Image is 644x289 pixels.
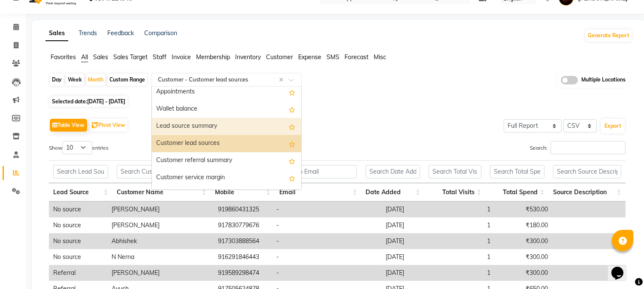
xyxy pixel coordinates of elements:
td: No source [49,249,107,265]
div: Week [66,74,84,86]
td: 1 [439,202,495,217]
input: Search Total Spend [490,165,544,178]
span: Customer [266,53,293,61]
td: [DATE] [381,249,439,265]
td: 1 [439,249,495,265]
th: Email: activate to sort column ascending [275,183,361,202]
input: Search Date Added [366,165,420,178]
td: ₹530.00 [495,202,552,217]
iframe: chat widget [608,255,635,280]
span: Multiple Locations [581,76,626,84]
th: Lead Source: activate to sort column ascending [49,183,112,202]
span: Add this report to Favorites List [289,87,295,97]
span: SMS [327,53,339,61]
span: Add this report to Favorites List [289,104,295,114]
div: Customer referral summary [152,152,301,169]
label: Show entries [49,141,109,154]
a: Sales [45,26,68,41]
td: [PERSON_NAME] [107,202,214,217]
span: Sales [93,53,108,61]
div: Customer product consumption margin [152,187,301,204]
td: No source [49,202,107,217]
span: Add this report to Favorites List [289,121,295,132]
span: Forecast [345,53,369,61]
td: 919860431325 [214,202,272,217]
div: Custom Range [107,74,147,86]
button: Pivot View [90,119,127,132]
td: ₹300.00 [495,265,552,281]
span: Staff [153,53,166,61]
span: Misc [374,53,386,61]
span: [DATE] - [DATE] [87,98,125,105]
td: - [272,233,381,249]
td: [PERSON_NAME] [107,265,214,281]
a: Comparison [144,29,177,37]
span: Clear all [279,75,286,84]
select: Showentries [62,141,92,154]
div: Day [50,74,64,86]
div: Month [86,74,106,86]
td: No source [49,233,107,249]
td: - [272,265,381,281]
td: ₹300.00 [495,249,552,265]
div: Customer lead sources [152,135,301,152]
input: Search: [550,141,626,154]
td: No source [49,217,107,233]
td: [DATE] [381,202,439,217]
input: Search Source Description [553,165,621,178]
th: Total Visits: activate to sort column ascending [424,183,486,202]
td: Abhishek [107,233,214,249]
a: Trends [79,29,97,37]
td: - [272,249,381,265]
th: Customer Name: activate to sort column ascending [112,183,211,202]
label: Search: [530,141,626,154]
td: - [272,202,381,217]
span: Invoice [172,53,191,61]
td: [DATE] [381,265,439,281]
th: Mobile: activate to sort column ascending [211,183,275,202]
img: pivot.png [92,122,98,129]
input: Search Total Visits [429,165,481,178]
td: ₹300.00 [495,233,552,249]
a: Feedback [107,29,134,37]
td: ₹180.00 [495,217,552,233]
span: Expense [298,53,321,61]
td: [PERSON_NAME] [107,217,214,233]
button: Table View [50,119,87,132]
td: Referral [49,265,107,281]
td: 916291846443 [214,249,272,265]
span: Add this report to Favorites List [289,173,295,183]
th: Source Description: activate to sort column ascending [549,183,626,202]
th: Total Spend: activate to sort column ascending [486,183,549,202]
td: 1 [439,233,495,249]
span: Selected date: [50,96,127,107]
div: Appointments [152,84,301,101]
span: Favorites [51,53,76,61]
td: N Nerna [107,249,214,265]
td: 1 [439,265,495,281]
td: 917830779676 [214,217,272,233]
div: Lead source summary [152,118,301,135]
input: Search Lead Source [53,165,108,178]
button: Export [601,119,625,133]
ng-dropdown-panel: Options list [151,86,302,190]
td: 919589298474 [214,265,272,281]
span: Add this report to Favorites List [289,156,295,166]
input: Search Email [279,165,357,178]
td: 917303888564 [214,233,272,249]
button: Generate Report [586,30,632,42]
th: Date Added: activate to sort column ascending [361,183,424,202]
span: Inventory [235,53,261,61]
div: Customer service margin [152,169,301,187]
span: Sales Target [113,53,148,61]
span: Add this report to Favorites List [289,138,295,149]
span: All [81,53,88,61]
td: [DATE] [381,217,439,233]
td: - [272,217,381,233]
td: 1 [439,217,495,233]
span: Membership [196,53,230,61]
td: [DATE] [381,233,439,249]
input: Search Customer Name [117,165,206,178]
div: Wallet balance [152,101,301,118]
